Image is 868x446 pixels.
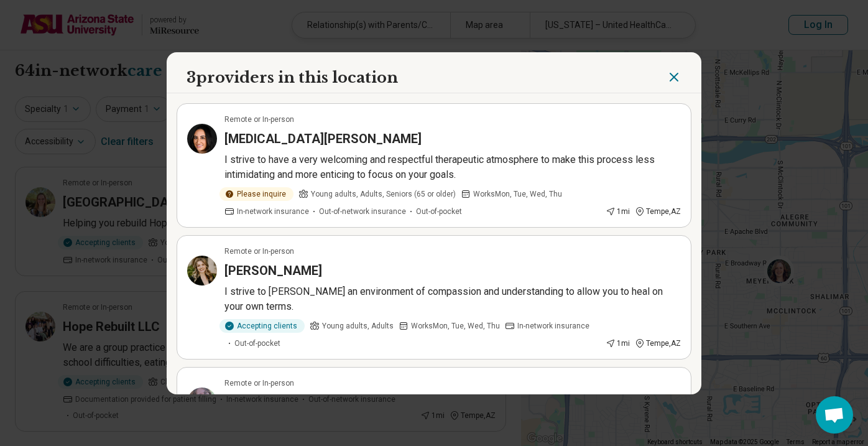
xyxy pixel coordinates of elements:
p: I strive to [PERSON_NAME] an environment of compassion and understanding to allow you to heal on ... [224,284,681,314]
span: In-network insurance [517,320,589,332]
p: Remote or In-person [224,246,294,257]
div: Please inquire [219,187,293,201]
span: Works Mon, Tue, Wed, Thu [411,320,500,332]
div: Tempe , AZ [635,338,681,349]
div: 1 mi [606,206,630,217]
span: Young adults, Adults, Seniors (65 or older) [311,188,456,200]
p: I strive to have a very welcoming and respectful therapeutic atmosphere to make this process less... [224,152,681,182]
h3: [PERSON_NAME] [224,262,322,279]
h3: [MEDICAL_DATA][PERSON_NAME] [224,130,422,147]
span: Out-of-pocket [234,338,280,349]
span: Young adults, Adults [322,320,394,332]
span: Out-of-network insurance [319,206,406,217]
span: Works Mon, Tue, Wed, Thu [473,188,562,200]
p: Remote or In-person [224,378,294,389]
div: 1 mi [606,338,630,349]
h2: 3 providers in this location [187,67,398,88]
span: Out-of-pocket [416,206,462,217]
p: Remote or In-person [224,114,294,125]
div: Tempe , AZ [635,206,681,217]
button: Close [667,67,681,88]
div: Accepting clients [219,319,305,333]
h3: [PERSON_NAME] [224,394,322,411]
span: In-network insurance [237,206,309,217]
